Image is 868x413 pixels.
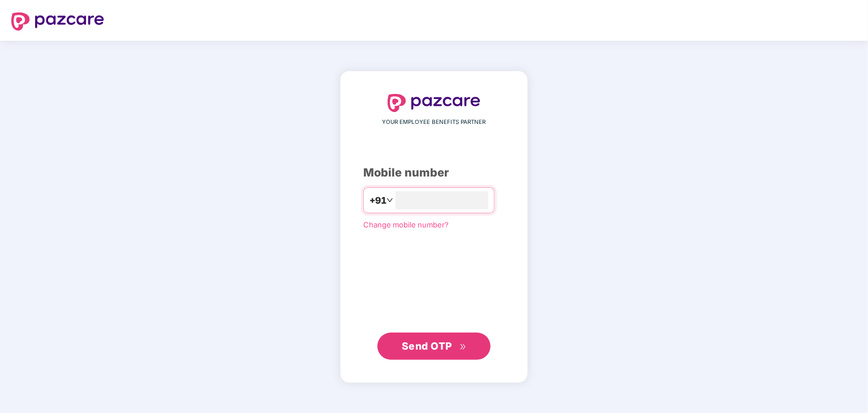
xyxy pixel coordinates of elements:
[459,343,467,351] span: double-right
[363,220,449,229] a: Change mobile number?
[388,94,480,112] img: logo
[402,340,452,352] span: Send OTP
[386,197,393,204] span: down
[383,118,486,127] span: YOUR EMPLOYEE BENEFITS PARTNER
[363,164,505,182] div: Mobile number
[11,12,104,31] img: logo
[369,193,386,208] span: +91
[377,333,491,360] button: Send OTPdouble-right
